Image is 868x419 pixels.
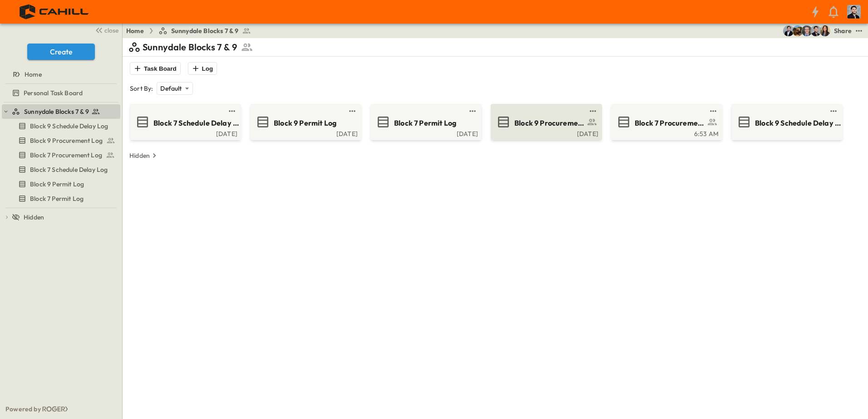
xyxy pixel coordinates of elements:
[2,163,118,176] a: Block 7 Schedule Delay Log
[30,165,108,174] span: Block 7 Schedule Delay Log
[188,62,217,75] button: Log
[613,129,719,136] a: 6:53 AM
[493,115,598,129] a: Block 9 Procurement Log
[132,115,237,129] a: Block 7 Schedule Delay Log
[801,25,812,36] img: Jared Salin (jsalin@cahill-sf.com)
[2,191,120,206] div: Block 7 Permit Logtest
[24,107,89,116] span: Sunnydale Blocks 7 & 9
[514,118,585,128] span: Block 9 Procurement Log
[493,129,598,136] a: [DATE]
[708,106,719,117] button: test
[30,122,108,131] span: Block 9 Schedule Delay Log
[2,148,120,162] div: Block 7 Procurement Logtest
[2,162,120,177] div: Block 7 Schedule Delay Logtest
[834,26,852,35] div: Share
[126,26,256,35] nav: breadcrumbs
[227,106,237,117] button: test
[143,41,237,54] p: Sunnydale Blocks 7 & 9
[613,115,719,129] a: Block 7 Procurement Log
[12,105,118,118] a: Sunnydale Blocks 7 & 9
[24,213,44,222] span: Hidden
[153,118,242,128] span: Block 7 Schedule Delay Log
[2,68,118,81] a: Home
[252,129,358,136] a: [DATE]
[30,151,102,160] span: Block 7 Procurement Log
[104,26,118,35] span: close
[2,86,120,100] div: Personal Task Boardtest
[372,115,478,129] a: Block 7 Permit Log
[132,129,237,136] a: [DATE]
[792,25,803,36] img: Rachel Villicana (rvillicana@cahill-sf.com)
[2,87,118,99] a: Personal Task Board
[2,192,118,205] a: Block 7 Permit Log
[2,177,120,191] div: Block 9 Permit Logtest
[755,118,843,128] span: Block 9 Schedule Delay Log
[2,133,120,148] div: Block 9 Procurement Logtest
[27,44,95,60] button: Create
[847,5,861,19] img: Profile Picture
[372,129,478,136] a: [DATE]
[252,115,358,129] a: Block 9 Permit Log
[394,118,456,128] span: Block 7 Permit Log
[467,106,478,117] button: test
[810,25,821,36] img: Anthony Vazquez (avazquez@cahill-sf.com)
[635,118,705,128] span: Block 7 Procurement Log
[160,84,182,93] p: Default
[157,82,192,95] div: Default
[587,106,598,117] button: test
[828,106,839,117] button: test
[171,26,239,35] span: Sunnydale Blocks 7 & 9
[2,149,118,161] a: Block 7 Procurement Log
[129,151,150,160] p: Hidden
[24,88,83,97] span: Personal Task Board
[30,194,84,203] span: Block 7 Permit Log
[347,106,358,117] button: test
[733,115,839,129] a: Block 9 Schedule Delay Log
[2,178,118,190] a: Block 9 Permit Log
[2,104,120,119] div: Sunnydale Blocks 7 & 9test
[2,120,118,132] a: Block 9 Schedule Delay Log
[25,70,42,79] span: Home
[91,24,120,36] button: close
[274,118,336,128] span: Block 9 Permit Log
[853,25,864,36] button: test
[30,136,103,145] span: Block 9 Procurement Log
[783,25,794,36] img: Mike Daly (mdaly@cahill-sf.com)
[30,180,84,189] span: Block 9 Permit Log
[126,149,163,162] button: Hidden
[130,62,181,75] button: Task Board
[2,119,120,133] div: Block 9 Schedule Delay Logtest
[158,26,252,35] a: Sunnydale Blocks 7 & 9
[126,26,144,35] a: Home
[11,2,99,21] img: 4f72bfc4efa7236828875bac24094a5ddb05241e32d018417354e964050affa1.png
[819,25,830,36] img: Kim Bowen (kbowen@cahill-sf.com)
[130,84,153,93] p: Sort By:
[2,134,118,147] a: Block 9 Procurement Log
